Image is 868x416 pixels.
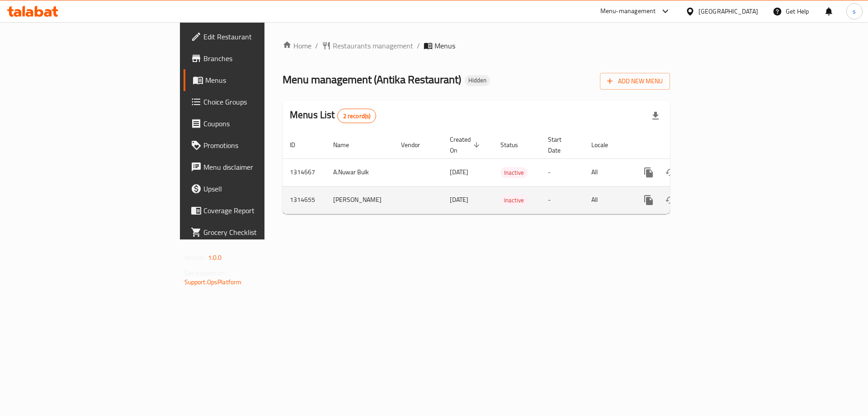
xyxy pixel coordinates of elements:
a: Promotions [184,134,325,156]
span: Created On [450,134,482,156]
span: Add New Menu [607,76,663,87]
span: Upsell [203,183,318,194]
span: Grocery Checklist [203,227,318,238]
td: - [541,158,584,186]
td: A.Nuwar Bulk [326,158,394,186]
td: - [541,186,584,214]
a: Menu disclaimer [184,156,325,178]
span: Branches [203,53,318,64]
span: Edit Restaurant [203,31,318,42]
span: Hidden [465,77,490,84]
span: Restaurants management [333,40,413,51]
button: more [638,189,660,211]
li: / [417,40,420,51]
span: [DATE] [450,194,468,206]
button: more [638,162,660,183]
div: Total records count [337,109,377,123]
span: 2 record(s) [338,112,376,120]
a: Branches [184,48,325,69]
div: Menu-management [600,6,656,17]
span: Menu disclaimer [203,162,318,172]
div: Inactive [500,195,528,206]
span: Status [500,139,530,150]
a: Menus [184,69,325,91]
span: s [853,6,856,16]
a: Upsell [184,178,325,200]
span: Start Date [548,134,573,156]
td: [PERSON_NAME] [326,186,394,214]
div: Hidden [465,75,490,86]
span: Coverage Report [203,205,318,216]
span: Menus [434,40,455,51]
td: All [584,158,631,186]
a: Choice Groups [184,91,325,113]
span: Menus [205,75,318,86]
a: Restaurants management [322,40,413,51]
button: Change Status [660,189,681,211]
th: Actions [631,131,732,159]
div: Export file [645,105,666,127]
a: Support.OpsPlatform [184,276,242,288]
span: Promotions [203,140,318,151]
span: ID [290,139,307,150]
h2: Menus List [290,108,376,123]
span: [DATE] [450,166,468,178]
a: Coverage Report [184,200,325,221]
div: Inactive [500,167,528,178]
span: Inactive [500,195,528,206]
a: Coupons [184,113,325,134]
div: [GEOGRAPHIC_DATA] [698,6,758,16]
table: enhanced table [283,131,732,214]
span: Version: [184,252,207,263]
span: Inactive [500,167,528,178]
span: Choice Groups [203,96,318,107]
span: 1.0.0 [208,252,222,263]
a: Grocery Checklist [184,221,325,243]
button: Change Status [660,162,681,183]
td: All [584,186,631,214]
span: Menu management ( Antika Restaurant ) [283,69,461,90]
a: Edit Restaurant [184,26,325,48]
nav: breadcrumb [283,40,670,51]
span: Get support on: [184,267,226,279]
span: Name [333,139,361,150]
button: Add New Menu [600,73,670,90]
span: Vendor [401,139,432,150]
span: Coupons [203,118,318,129]
span: Locale [591,139,620,150]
